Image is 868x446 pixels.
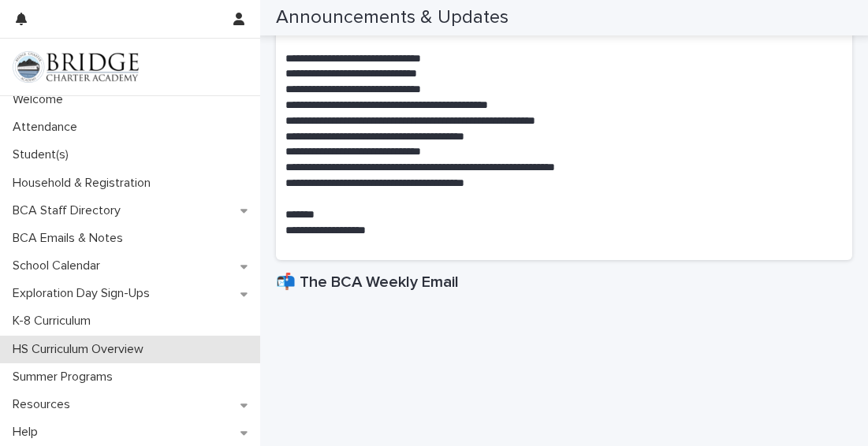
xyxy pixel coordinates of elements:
h2: Announcements & Updates [276,6,509,29]
p: Welcome [6,92,76,107]
p: Summer Programs [6,370,125,385]
p: Help [6,425,50,440]
p: Student(s) [6,147,81,162]
p: HS Curriculum Overview [6,342,156,357]
p: Attendance [6,120,90,135]
p: Household & Registration [6,176,163,191]
p: Exploration Day Sign-Ups [6,286,162,301]
p: BCA Emails & Notes [6,231,136,246]
p: K-8 Curriculum [6,314,103,329]
p: Resources [6,397,83,412]
p: BCA Staff Directory [6,203,133,218]
img: V1C1m3IdTEidaUdm9Hs0 [13,51,139,83]
p: School Calendar [6,258,113,273]
h1: 📬 The BCA Weekly Email [276,273,852,292]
